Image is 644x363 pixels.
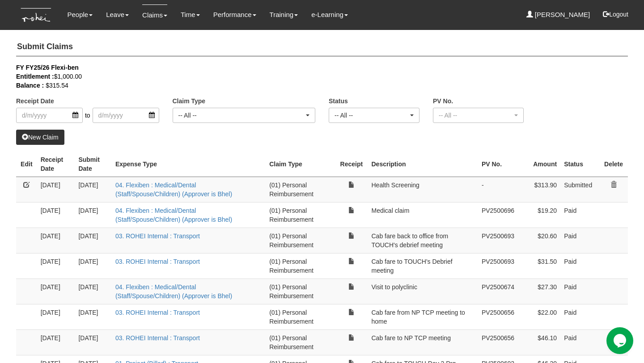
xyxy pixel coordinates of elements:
[37,304,75,329] td: [DATE]
[115,207,232,223] a: 04. Flexiben : Medical/Dental (Staff/Spouse/Children) (Approver is Bhel)
[478,304,522,329] td: PV2500656
[16,64,79,71] b: FY FY25/26 Flexi-ben
[329,108,419,123] button: -- All --
[213,4,256,25] a: Performance
[266,279,335,304] td: (01) Personal Reimbursement
[75,177,112,202] td: [DATE]
[368,177,478,202] td: Health Screening
[335,152,368,177] th: Receipt
[266,329,335,355] td: (01) Personal Reimbursement
[599,152,628,177] th: Delete
[526,4,590,25] a: [PERSON_NAME]
[478,177,522,202] td: -
[478,279,522,304] td: PV2500674
[83,108,93,123] span: to
[522,253,560,279] td: $31.50
[16,73,54,80] b: Entitlement :
[368,304,478,329] td: Cab fare from NP TCP meeting to home
[46,82,68,89] span: $315.54
[37,279,75,304] td: [DATE]
[115,334,200,342] a: 03. ROHEI Internal : Transport
[478,152,522,177] th: PV No. : activate to sort column ascending
[560,304,599,329] td: Paid
[329,97,348,106] label: Status
[75,228,112,253] td: [DATE]
[37,329,75,355] td: [DATE]
[478,329,522,355] td: PV2500656
[37,202,75,228] td: [DATE]
[266,253,335,279] td: (01) Personal Reimbursement
[368,228,478,253] td: Cab fare back to office from TOUCH's debrief meeting
[522,228,560,253] td: $20.60
[16,97,54,106] label: Receipt Date
[266,152,335,177] th: Claim Type : activate to sort column ascending
[522,177,560,202] td: $313.90
[270,4,298,25] a: Training
[181,4,200,25] a: Time
[560,279,599,304] td: Paid
[439,111,513,120] div: -- All --
[93,108,159,123] input: d/m/yyyy
[266,304,335,329] td: (01) Personal Reimbursement
[178,111,305,120] div: -- All --
[522,202,560,228] td: $19.20
[522,329,560,355] td: $46.10
[433,108,524,123] button: -- All --
[560,228,599,253] td: Paid
[75,279,112,304] td: [DATE]
[368,202,478,228] td: Medical claim
[560,329,599,355] td: Paid
[560,202,599,228] td: Paid
[560,152,599,177] th: Status : activate to sort column ascending
[67,4,93,25] a: People
[266,202,335,228] td: (01) Personal Reimbursement
[266,177,335,202] td: (01) Personal Reimbursement
[115,283,232,300] a: 04. Flexiben : Medical/Dental (Staff/Spouse/Children) (Approver is Bhel)
[16,82,44,89] b: Balance :
[478,253,522,279] td: PV2500693
[37,253,75,279] td: [DATE]
[16,38,628,56] h4: Submit Claims
[75,253,112,279] td: [DATE]
[16,108,83,123] input: d/m/yyyy
[37,152,75,177] th: Receipt Date : activate to sort column ascending
[597,4,635,25] button: Logout
[115,258,200,265] a: 03. ROHEI Internal : Transport
[606,327,635,354] iframe: chat widget
[115,309,200,316] a: 03. ROHEI Internal : Transport
[75,202,112,228] td: [DATE]
[16,130,64,145] a: New Claim
[142,4,167,25] a: Claims
[16,152,37,177] th: Edit
[173,97,206,106] label: Claim Type
[106,4,129,25] a: Leave
[522,279,560,304] td: $27.30
[37,177,75,202] td: [DATE]
[75,329,112,355] td: [DATE]
[115,181,232,198] a: 04. Flexiben : Medical/Dental (Staff/Spouse/Children) (Approver is Bhel)
[478,228,522,253] td: PV2500693
[311,4,348,25] a: e-Learning
[522,304,560,329] td: $22.00
[115,232,200,240] a: 03. ROHEI Internal : Transport
[560,253,599,279] td: Paid
[368,253,478,279] td: Cab fare to TOUCH's Debrief meeting
[173,108,316,123] button: -- All --
[335,111,408,120] div: -- All --
[75,304,112,329] td: [DATE]
[368,329,478,355] td: Cab fare to NP TCP meeting
[75,152,112,177] th: Submit Date : activate to sort column ascending
[16,72,614,81] div: $1,000.00
[266,228,335,253] td: (01) Personal Reimbursement
[478,202,522,228] td: PV2500696
[522,152,560,177] th: Amount : activate to sort column ascending
[560,177,599,202] td: Submitted
[37,228,75,253] td: [DATE]
[112,152,266,177] th: Expense Type : activate to sort column ascending
[368,279,478,304] td: Visit to polyclinic
[368,152,478,177] th: Description : activate to sort column ascending
[433,97,453,106] label: PV No.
